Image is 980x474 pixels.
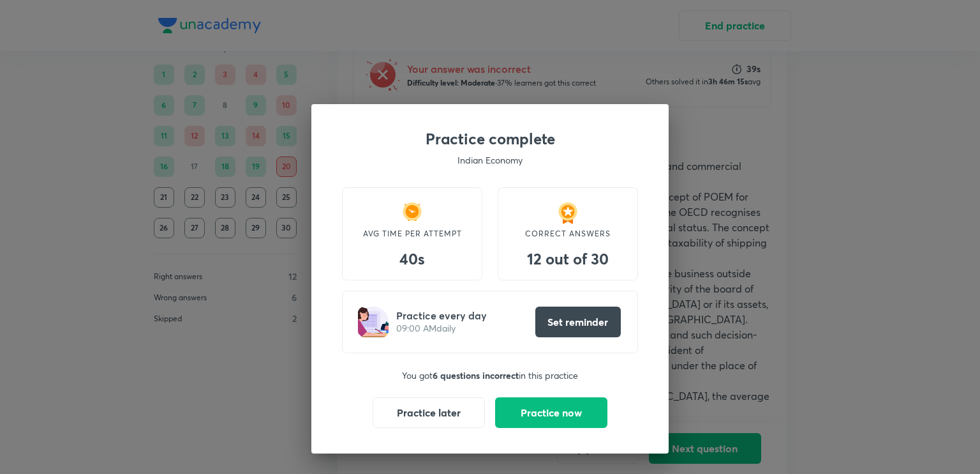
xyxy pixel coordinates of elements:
img: medal [555,201,581,226]
img: time taken [399,201,425,226]
img: girl-writing [358,307,389,337]
button: Set reminder [535,307,621,337]
p: 09:00 AM daily [396,322,487,335]
p: You got in this practice [342,369,638,382]
h3: 40s [355,250,469,268]
button: Practice later [373,397,485,428]
p: Indian Economy [342,153,638,167]
button: Practice now [495,397,607,428]
h3: Practice complete [342,130,638,148]
h5: Practice every day [396,309,487,322]
h3: 12 out of 30 [511,250,625,268]
strong: 6 questions incorrect [433,369,519,381]
p: CORRECT ANSWERS [511,228,625,240]
p: AVG TIME PER ATTEMPT [355,228,469,240]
